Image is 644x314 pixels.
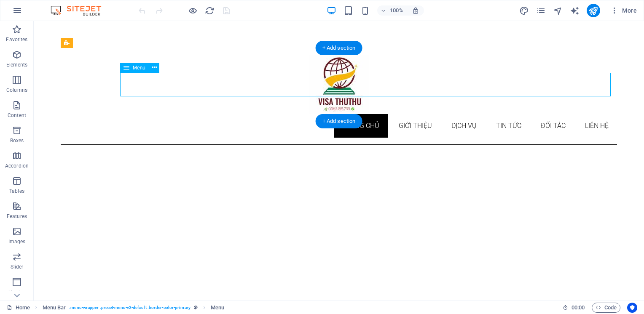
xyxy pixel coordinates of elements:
[412,7,419,14] i: On resize automatically adjust zoom level to fit chosen device.
[205,6,215,16] i: Reload page
[204,5,215,16] button: reload
[553,5,563,16] button: navigator
[6,87,27,93] p: Columns
[8,289,25,295] p: Header
[43,303,225,313] nav: breadcrumb
[6,61,28,68] p: Elements
[211,303,224,313] span: Click to select. Double-click to edit
[316,41,362,55] div: + Add section
[610,6,637,15] span: More
[69,303,190,313] span: . menu-wrapper .preset-menu-v2-default .border-color-primary
[8,238,26,245] p: Images
[377,5,407,16] button: 100%
[553,6,563,16] i: Navigator
[11,263,24,270] p: Slider
[8,112,26,119] p: Content
[43,303,66,313] span: Click to select. Double-click to edit
[572,303,585,313] span: 00 00
[194,305,198,310] i: This element is a customizable preset
[592,303,620,313] button: Code
[563,303,585,313] h6: Session time
[133,65,145,70] span: Menu
[607,4,640,17] button: More
[570,5,580,16] button: text_generator
[390,5,403,16] h6: 100%
[536,6,546,16] i: Pages (Ctrl+Alt+S)
[6,36,27,43] p: Favorites
[5,162,29,169] p: Accordion
[587,4,600,17] button: publish
[596,303,617,313] span: Code
[627,303,637,313] button: Usercentrics
[536,5,546,16] button: pages
[519,6,529,16] i: Design (Ctrl+Alt+Y)
[519,5,529,16] button: design
[10,137,24,144] p: Boxes
[316,114,362,128] div: + Add section
[9,188,24,194] p: Tables
[570,6,580,16] i: AI Writer
[7,303,30,313] a: Click to cancel selection. Double-click to open Pages
[588,6,598,16] i: Publish
[7,213,27,220] p: Features
[577,304,579,311] span: :
[48,5,112,16] img: Editor Logo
